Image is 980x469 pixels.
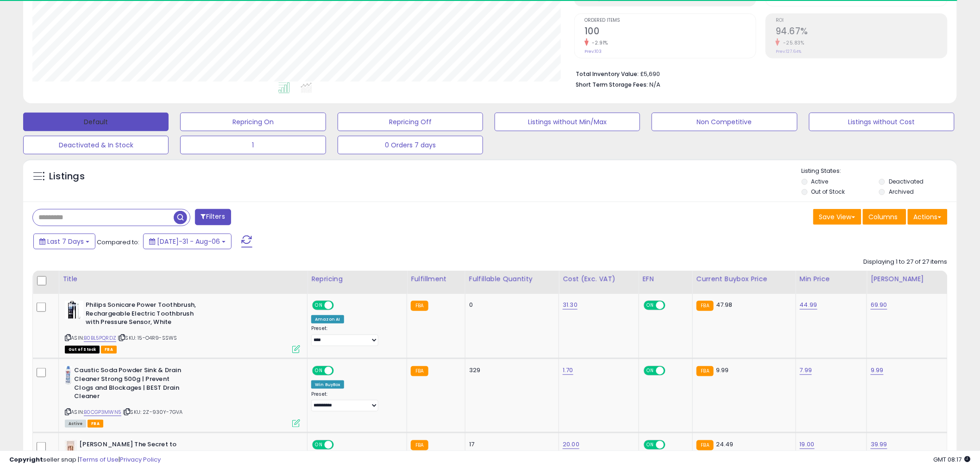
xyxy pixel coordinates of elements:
b: Short Term Storage Fees: [576,81,648,89]
label: Deactivated [889,177,923,185]
div: 0 [469,301,552,309]
button: 0 Orders 7 days [338,136,483,154]
strong: Copyright [9,455,43,464]
span: OFF [333,302,347,310]
div: Repricing [311,274,403,284]
small: -2.91% [589,39,608,46]
span: Last 7 Days [47,237,84,246]
label: Archived [889,188,914,196]
b: Caustic Soda Powder Sink & Drain Cleaner Strong 500g | Prevent Clogs and Blockages | BEST Drain C... [74,366,187,403]
div: EFN [643,274,689,284]
a: 19.00 [800,440,815,449]
span: 9.99 [716,366,729,374]
a: 1.70 [563,366,573,375]
label: Active [811,177,829,185]
span: FBA [88,420,103,428]
button: Listings without Cost [809,113,955,131]
button: Default [23,113,169,131]
small: FBA [411,301,428,311]
div: Min Price [800,274,863,284]
div: [PERSON_NAME] [871,274,943,284]
a: 69.90 [871,300,887,310]
div: ASIN: [65,366,300,426]
h5: Listings [49,170,85,183]
a: B0BL5PQRDZ [84,334,116,342]
span: ON [645,441,656,449]
small: Prev: 127.64% [776,49,801,54]
button: Deactivated & In Stock [23,136,169,154]
span: Ordered Items [584,18,756,23]
span: All listings currently available for purchase on Amazon [65,420,86,428]
button: Repricing On [180,113,326,131]
button: Last 7 Days [33,234,95,249]
a: 44.99 [800,300,817,310]
small: FBA [697,301,714,311]
span: ON [645,367,656,375]
button: 1 [180,136,326,154]
button: Filters [195,209,231,225]
span: All listings that are currently out of stock and unavailable for purchase on Amazon [65,346,100,354]
a: 7.99 [800,366,812,375]
span: ON [313,441,325,449]
div: Win BuyBox [311,380,344,389]
span: Columns [869,212,898,222]
span: 24.49 [716,440,734,449]
a: Terms of Use [79,455,119,464]
small: -25.83% [780,39,804,46]
button: Save View [813,209,861,225]
small: Prev: 103 [584,49,602,54]
div: Fulfillable Quantity [469,274,555,284]
span: ON [645,302,656,310]
span: ROI [776,18,947,23]
b: [PERSON_NAME] The Secret to Supermodel Eyes, 1.0 count [79,440,192,460]
a: B0CGP3MWN5 [84,408,121,416]
span: 2025-08-14 08:17 GMT [934,455,971,464]
span: | SKU: 15-O4R9-SSWS [118,334,177,342]
button: [DATE]-31 - Aug-06 [143,234,232,249]
li: £5,690 [576,68,941,79]
h2: 94.67% [776,26,947,38]
b: Total Inventory Value: [576,70,639,78]
div: Title [63,274,303,284]
div: Cost (Exc. VAT) [563,274,634,284]
small: FBA [411,366,428,376]
small: FBA [411,440,428,450]
img: 31MXyqmy-5L._SL40_.jpg [65,440,77,459]
div: 17 [469,440,552,449]
span: FBA [101,346,117,354]
button: Listings without Min/Max [495,113,640,131]
img: 31PNdacc3hL._SL40_.jpg [65,366,72,385]
label: Out of Stock [811,188,845,196]
span: 47.98 [716,300,733,309]
a: Privacy Policy [120,455,161,464]
button: Actions [908,209,948,225]
span: | SKU: 2Z-930Y-7GVA [123,408,182,416]
span: Compared to: [97,238,139,247]
div: 329 [469,366,552,374]
a: 39.99 [871,440,887,449]
span: N/A [649,80,660,89]
button: Non Competitive [652,113,797,131]
button: Columns [863,209,906,225]
div: Fulfillment [411,274,461,284]
span: ON [313,367,325,375]
div: ASIN: [65,301,300,352]
div: seller snap | | [9,456,161,464]
button: Repricing Off [338,113,483,131]
span: OFF [664,367,678,375]
h2: 100 [584,26,756,38]
span: [DATE]-31 - Aug-06 [157,237,220,246]
img: 41++mSM6fIL._SL40_.jpg [65,301,83,319]
div: Amazon AI [311,315,344,323]
div: Current Buybox Price [697,274,792,284]
div: Displaying 1 to 27 of 27 items [864,258,948,266]
p: Listing States: [802,167,957,176]
div: Preset: [311,391,400,412]
div: Preset: [311,325,400,346]
small: FBA [697,440,714,450]
span: OFF [664,302,678,310]
span: ON [313,302,325,310]
span: OFF [333,367,347,375]
a: 20.00 [563,440,579,449]
a: 9.99 [871,366,884,375]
